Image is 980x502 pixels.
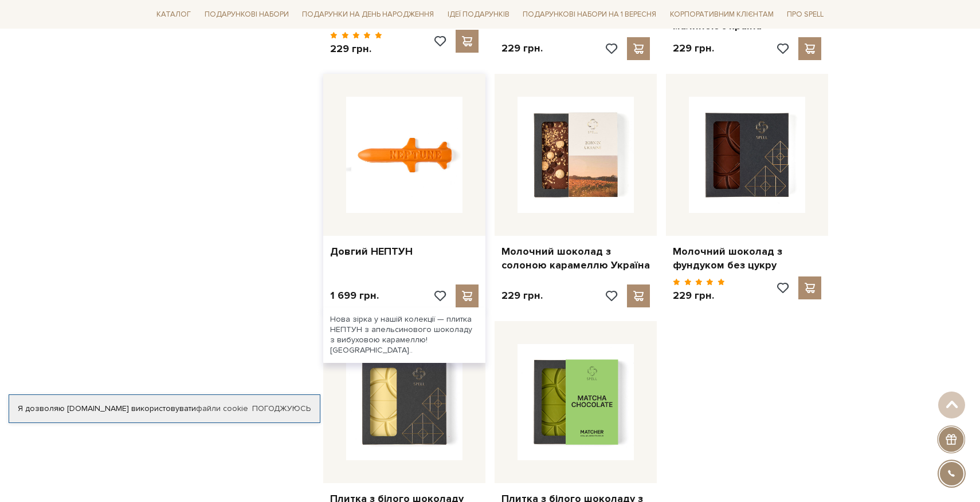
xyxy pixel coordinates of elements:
p: 229 грн. [501,42,543,55]
a: Подарункові набори [200,6,293,23]
a: Подарунки на День народження [297,6,438,23]
div: Нова зірка у нашій колекції — плитка НЕПТУН з апельсинового шоколаду з вибуховою карамеллю! [GEOG... [323,307,485,363]
a: Про Spell [782,6,828,23]
img: Молочний шоколад з солоною карамеллю Україна [518,97,634,213]
div: Я дозволяю [DOMAIN_NAME] використовувати [9,404,320,414]
a: Молочний шоколад з солоною карамеллю Україна [501,245,650,272]
a: Молочний шоколад з фундуком без цукру [673,245,821,272]
p: 229 грн. [673,289,725,302]
a: Ідеї подарунків [443,6,514,23]
a: Корпоративним клієнтам [665,5,778,24]
a: Погоджуюсь [252,404,311,414]
p: 229 грн. [501,289,543,302]
a: Каталог [152,6,195,23]
a: Довгий НЕПТУН [330,245,479,258]
a: Подарункові набори на 1 Вересня [518,5,661,24]
a: файли cookie [196,404,248,413]
p: 229 грн. [330,42,382,56]
p: 229 грн. [673,42,714,55]
p: 1 699 грн. [330,289,379,302]
img: Довгий НЕПТУН [346,97,462,213]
